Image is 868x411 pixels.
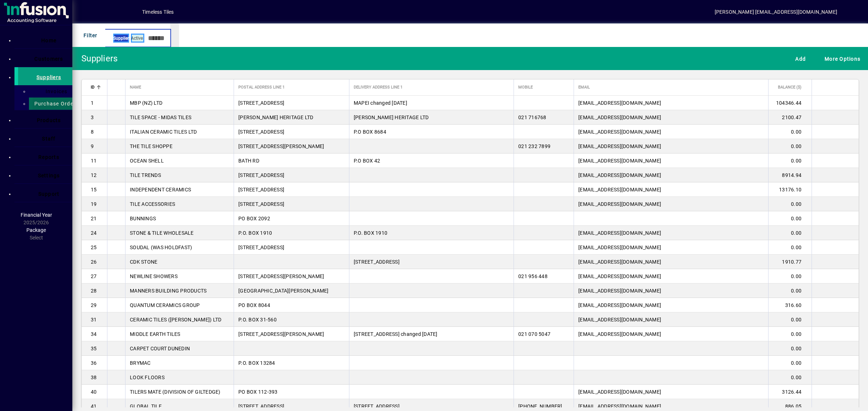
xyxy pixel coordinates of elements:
[130,317,221,323] span: CERAMIC TILES ([PERSON_NAME]) LTD
[768,139,812,153] td: 0.00
[91,187,97,192] span: 15
[768,110,812,125] td: 2100.47
[768,182,812,197] td: 13176.10
[238,317,277,323] span: P.O. BOX 31-560
[819,52,862,65] button: More Options
[130,389,221,395] span: TILERS MATE (DIVISION OF GILTEDGE)
[578,83,590,91] span: Email
[238,83,285,91] span: Postal Address Line 1
[354,259,400,265] span: [STREET_ADDRESS]
[130,245,192,250] span: SOUDAL (WAS HOLDFAST)
[518,83,533,91] span: Mobile
[768,298,812,312] td: 316.60
[238,273,324,279] span: [STREET_ADDRESS][PERSON_NAME]
[518,114,546,120] span: 021 716768
[578,83,764,91] div: Email
[91,317,97,323] span: 31
[91,201,97,207] span: 19
[578,389,661,395] span: [EMAIL_ADDRESS][DOMAIN_NAME]
[18,30,72,48] a: Home
[91,230,97,236] span: 24
[768,312,812,327] td: 0.00
[91,389,97,395] span: 40
[91,143,94,149] span: 9
[238,403,284,409] span: [STREET_ADDRESS]
[238,143,324,149] span: [STREET_ADDRESS][PERSON_NAME]
[238,331,324,337] span: [STREET_ADDRESS][PERSON_NAME]
[578,158,661,164] span: [EMAIL_ADDRESS][DOMAIN_NAME]
[38,173,60,178] span: Settings
[578,317,661,323] span: [EMAIL_ADDRESS][DOMAIN_NAME]
[130,114,191,120] span: TILE SPACE - MIDAS TILES
[21,212,52,218] span: Financial Year
[131,36,143,41] span: Active
[238,129,284,135] span: [STREET_ADDRESS]
[838,311,850,323] button: More options
[838,398,850,409] button: More options
[578,172,661,178] span: [EMAIL_ADDRESS][DOMAIN_NAME]
[768,211,812,226] td: 0.00
[768,226,812,240] td: 0.00
[238,114,314,120] span: [PERSON_NAME] HERITAGE LTD
[578,143,661,149] span: [EMAIL_ADDRESS][DOMAIN_NAME]
[838,239,850,250] button: More options
[578,201,661,207] span: [EMAIL_ADDRESS][DOMAIN_NAME]
[91,172,97,178] span: 12
[838,340,850,351] button: More options
[578,331,661,337] span: [EMAIL_ADDRESS][DOMAIN_NAME]
[578,187,661,192] span: [EMAIL_ADDRESS][DOMAIN_NAME]
[518,331,550,337] span: 021 070 5047
[130,360,151,366] span: BRYMAC
[838,282,850,294] button: More options
[238,187,284,192] span: [STREET_ADDRESS]
[37,74,61,80] span: Suppliers
[91,216,97,221] span: 21
[821,53,860,65] span: More Options
[238,360,275,366] span: P.O. BOX 13284
[518,273,548,279] span: 021 956 448
[30,101,79,107] span: Purchase Orders
[91,360,97,366] span: 36
[518,83,569,91] div: Mobile
[578,100,661,106] span: [EMAIL_ADDRESS][DOMAIN_NAME]
[130,100,162,106] span: MBP (NZ) LTD
[238,389,278,395] span: PO BOX 112-393
[844,1,859,25] a: Knowledge Base
[91,375,97,380] span: 38
[91,302,97,308] span: 29
[130,259,157,265] span: CDK STONE
[80,29,98,41] span: Filter
[26,227,46,233] span: Package
[838,325,850,337] button: More options
[838,109,850,120] button: More options
[838,297,850,308] button: More options
[838,383,850,395] button: More options
[354,100,407,106] span: MAPEI changed [DATE]
[18,184,72,202] a: Support
[34,56,63,62] span: Customers
[91,83,94,91] span: ID
[130,216,156,221] span: BUNNINGS
[768,168,812,182] td: 8914.94
[96,5,119,18] button: Add
[37,117,61,123] span: Products
[838,268,850,279] button: More options
[768,197,812,211] td: 0.00
[38,191,60,197] span: Support
[715,6,837,18] div: [PERSON_NAME] [EMAIL_ADDRESS][DOMAIN_NAME]
[130,403,162,409] span: GLOBAL TILE
[838,166,850,178] button: More options
[238,158,259,164] span: BATH RD
[41,88,68,94] span: Invoices
[578,273,661,279] span: [EMAIL_ADDRESS][DOMAIN_NAME]
[130,230,194,236] span: STONE & TILE WHOLESALE
[773,83,808,91] div: Balance ($)
[238,201,284,207] span: [STREET_ADDRESS]
[238,216,270,221] span: PO BOX 2092
[130,375,165,380] span: LOOK FLOORS
[768,284,812,298] td: 0.00
[91,346,97,351] span: 35
[838,123,850,135] button: More options
[130,83,141,91] span: Name
[91,288,97,294] span: 28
